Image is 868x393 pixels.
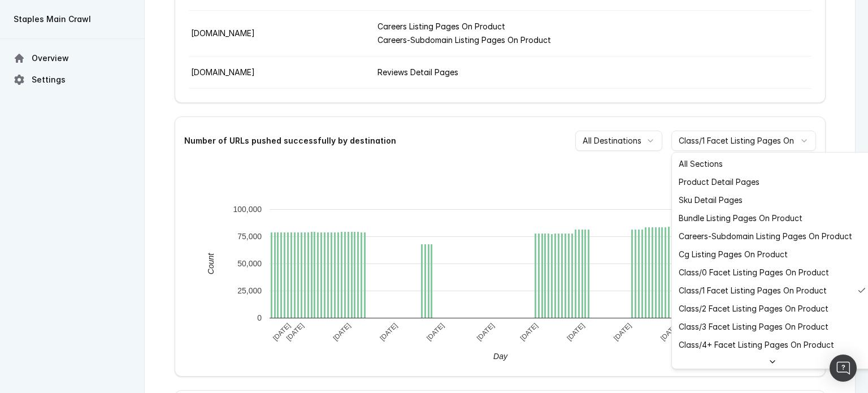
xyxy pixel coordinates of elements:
span: Class/3 Facet Listing Pages On Product [679,321,828,332]
span: All Sections [679,158,723,170]
span: Class/0 Facet Listing Pages On Product [679,267,829,278]
span: Sku Detail Pages [679,195,743,206]
span: Bundle Listing Pages On Product [679,213,802,224]
span: Product Detail Pages [679,176,759,188]
span: Class/2 Facet Listing Pages On Product [679,303,828,314]
span: Careers-Subdomain Listing Pages On Product [679,231,852,242]
span: Class/4+ Facet Listing Pages On Product [679,339,834,351]
span: Cg Listing Pages On Product [679,249,788,260]
span: Class/1 Facet Listing Pages On Product [679,285,827,296]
